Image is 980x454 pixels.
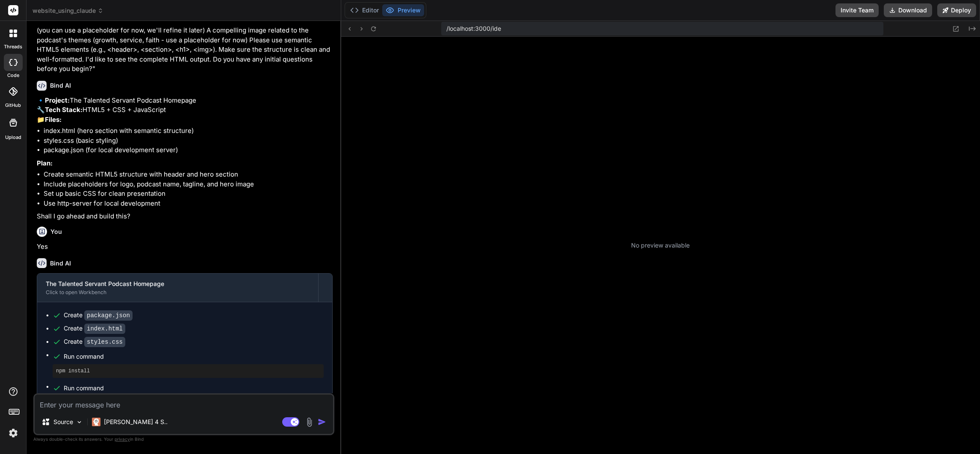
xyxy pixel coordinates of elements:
[46,289,310,296] div: Click to open Workbench
[115,436,130,442] span: privacy
[347,4,382,16] button: Editor
[32,6,103,15] span: website_using_claude
[64,311,133,320] div: Create
[84,337,125,347] code: styles.css
[937,3,976,17] button: Deploy
[44,126,333,136] li: index.html (hero section with semantic structure)
[45,106,83,114] strong: Tech Stack:
[304,417,314,427] img: attachment
[5,134,21,141] label: Upload
[104,418,168,426] p: [PERSON_NAME] 4 S..
[56,368,320,374] pre: npm install
[44,189,333,199] li: Set up basic CSS for clean presentation
[44,145,333,155] li: package.json (for local development server)
[835,3,879,17] button: Invite Team
[46,280,310,288] div: The Talented Servant Podcast Homepage
[53,418,73,426] p: Source
[50,81,71,90] h6: Bind AI
[76,419,83,426] img: Pick Models
[64,384,324,392] span: Run command
[44,180,333,189] li: Include placeholders for logo, podcast name, tagline, and hero image
[5,102,21,109] label: GitHub
[64,324,125,333] div: Create
[37,212,333,221] p: Shall I go ahead and build this?
[7,72,19,79] label: code
[37,159,53,167] strong: Plan:
[50,259,71,268] h6: Bind AI
[84,324,125,334] code: index.html
[37,96,333,125] p: 🔹 The Talented Servant Podcast Homepage 🔧 HTML5 + CSS + JavaScript 📁
[382,4,424,16] button: Preview
[64,337,125,346] div: Create
[4,43,22,50] label: threads
[884,3,932,17] button: Download
[44,136,333,146] li: styles.css (basic styling)
[631,241,690,250] p: No preview available
[318,418,326,426] img: icon
[6,426,21,440] img: settings
[45,115,62,124] strong: Files:
[84,310,133,321] code: package.json
[50,227,62,236] h6: You
[33,435,334,443] p: Always double-check its answers. Your in Bind
[44,199,333,209] li: Use http-server for local development
[37,274,318,302] button: The Talented Servant Podcast HomepageClick to open Workbench
[446,24,501,33] span: /localhost:3000/ide
[92,418,100,426] img: Claude 4 Sonnet
[45,96,70,104] strong: Project:
[64,352,324,361] span: Run command
[37,242,333,252] p: Yes
[44,170,333,180] li: Create semantic HTML5 structure with header and hero section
